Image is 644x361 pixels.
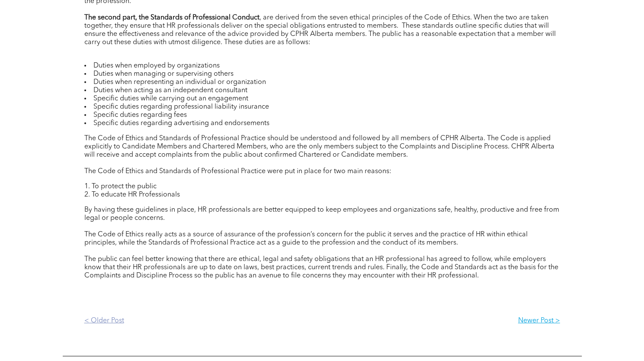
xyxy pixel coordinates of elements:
div: The Code of Ethics really acts as a source of assurance of the profession’s concern for the publi... [84,231,560,247]
a: < Older Post [84,310,322,332]
li: To educate HR Professionals [84,191,560,199]
div: , are derived from the seven ethical principles of the Code of Ethics. When the two are taken tog... [84,14,560,47]
li: Specific duties regarding advertising and endorsements [84,119,560,128]
div: The Code of Ethics and Standards of Professional Practice were put in place for two main reasons: [84,168,560,176]
li: Duties when acting as an independent consultant [84,87,560,95]
li: Specific duties regarding fees [84,111,560,119]
p: < Older Post [84,317,322,325]
li: Specific duties regarding professional liability insurance [84,103,560,111]
li: Duties when representing an individual or organization [84,78,560,87]
div: The public can feel better knowing that there are ethical, legal and safety obligations that an H... [84,255,560,280]
b: The second part, the Standards of Professional Conduct [84,14,260,21]
li: To protect the public [84,183,560,191]
div: By having these guidelines in place, HR professionals are better equipped to keep employees and o... [84,206,560,222]
p: Newer Post > [322,317,560,325]
li: Duties when managing or supervising others [84,70,560,78]
li: Duties when employed by organizations [84,62,560,70]
li: Specific duties while carrying out an engagement [84,95,560,103]
div: The Code of Ethics and Standards of Professional Practice should be understood and followed by al... [84,135,560,159]
a: Newer Post > [322,310,560,332]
